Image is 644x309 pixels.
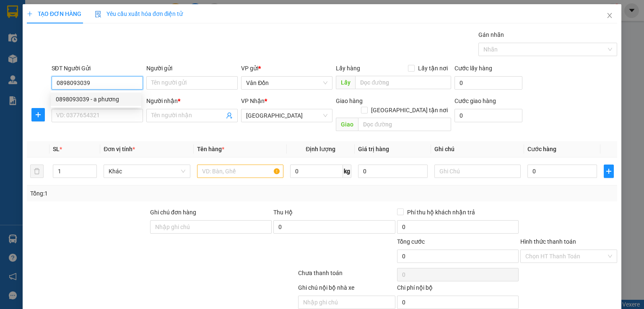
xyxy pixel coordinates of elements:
[355,76,451,89] input: Dọc đường
[604,165,614,178] button: plus
[30,165,44,178] button: delete
[197,165,283,178] input: VD: Bàn, Ghế
[31,108,45,121] button: plus
[336,76,355,89] span: Lấy
[52,64,143,73] div: SĐT Người Gửi
[146,96,238,106] div: Người nhận
[27,10,81,17] span: TẠO ĐƠN HÀNG
[527,146,556,152] span: Cước hàng
[56,95,136,104] div: 0898093039 - a phương
[150,220,272,234] input: Ghi chú đơn hàng
[246,77,327,89] span: Vân Đồn
[53,146,60,152] span: SL
[95,10,183,17] span: Yêu cầu xuất hóa đơn điện tử
[241,98,265,104] span: VP Nhận
[520,238,576,245] label: Hình thức thanh toán
[27,11,33,17] span: plus
[336,118,358,131] span: Giao
[478,31,504,38] label: Gán nhãn
[606,12,613,19] span: close
[598,4,621,28] button: Close
[197,146,224,152] span: Tên hàng
[104,146,135,152] span: Đơn vị tính
[146,64,238,73] div: Người gửi
[454,65,492,72] label: Cước lấy hàng
[454,109,522,122] input: Cước giao hàng
[358,165,428,178] input: 0
[415,64,451,73] span: Lấy tận nơi
[298,283,395,296] div: Ghi chú nội bộ nhà xe
[454,98,496,104] label: Cước giao hàng
[336,65,360,72] span: Lấy hàng
[434,165,521,178] input: Ghi Chú
[604,168,613,175] span: plus
[226,112,233,119] span: user-add
[30,189,249,198] div: Tổng: 1
[241,64,332,73] div: VP gửi
[336,98,363,104] span: Giao hàng
[404,208,478,217] span: Phí thu hộ khách nhận trả
[298,296,395,309] input: Nhập ghi chú
[431,141,524,157] th: Ghi chú
[246,109,327,122] span: Hà Nội
[306,146,335,152] span: Định lượng
[297,268,396,283] div: Chưa thanh toán
[32,111,44,118] span: plus
[358,118,451,131] input: Dọc đường
[95,11,101,18] img: icon
[343,165,351,178] span: kg
[51,93,141,106] div: 0898093039 - a phương
[368,106,451,115] span: [GEOGRAPHIC_DATA] tận nơi
[397,238,425,245] span: Tổng cước
[273,209,293,216] span: Thu Hộ
[109,165,185,178] span: Khác
[150,209,196,216] label: Ghi chú đơn hàng
[358,146,389,152] span: Giá trị hàng
[397,283,519,296] div: Chi phí nội bộ
[454,76,522,90] input: Cước lấy hàng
